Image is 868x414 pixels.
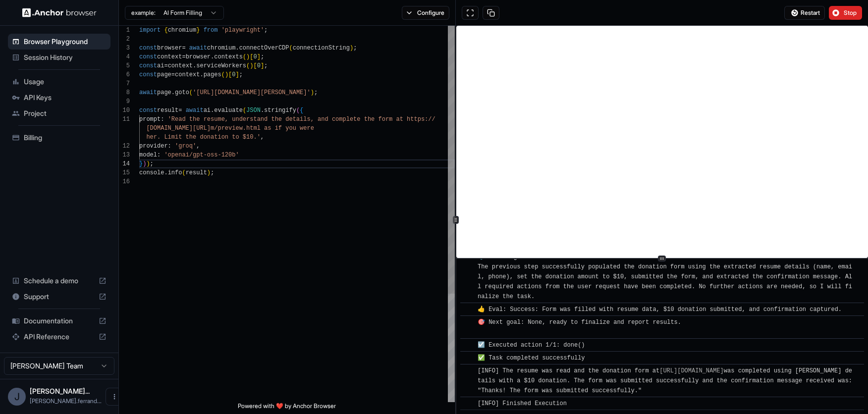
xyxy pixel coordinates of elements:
span: Schedule a demo [24,276,95,286]
img: Anchor Logo [22,8,97,17]
span: 🎯 Next goal: None, ready to finalize and report results. [478,319,681,336]
span: = [164,62,167,69]
span: { [300,107,303,114]
span: API Reference [24,332,95,342]
span: 'Read the resume, understand the details, and comp [168,116,346,123]
span: 0 [232,71,235,78]
span: Stop [844,9,858,17]
span: = [182,53,185,60]
button: Open menu [106,388,123,406]
span: provider [139,143,168,150]
span: ​ [465,366,470,376]
span: [ [228,71,232,78]
span: Project [24,108,107,118]
span: { [164,27,167,34]
span: model [139,152,157,158]
span: . [193,62,196,69]
span: context [168,62,193,69]
div: API Reference [8,329,110,345]
span: ; [264,27,268,34]
span: [ [253,62,257,69]
span: Session History [24,52,107,62]
span: ​ [465,305,470,314]
span: ) [207,169,211,176]
span: serviceWorkers [196,62,246,69]
span: ; [261,53,264,60]
span: page [157,71,171,78]
span: . [235,45,239,52]
span: : [168,143,171,150]
span: ​ [465,340,470,350]
span: evaluate [214,107,243,114]
span: JSON [246,107,261,114]
span: 'playwright' [221,27,264,34]
span: . [200,71,203,78]
span: [DOMAIN_NAME][URL] [146,125,211,132]
span: ] [261,62,264,69]
span: javier.ferrandiz@mylighthouse.com [30,397,102,405]
span: = [171,71,175,78]
button: Configure [402,6,450,20]
span: result [157,107,178,114]
span: ( [246,62,250,69]
div: 5 [119,61,130,70]
span: ✅ Task completed successfully [478,355,585,362]
span: ( [189,89,193,96]
span: 0 [257,62,261,69]
span: } [139,160,143,167]
span: 👍 Eval: Success: Form was filled with resume data, $10 donation submitted, and confirmation captu... [478,306,842,313]
span: const [139,53,157,60]
span: contexts [214,53,243,60]
span: = [182,45,185,52]
span: . [211,53,214,60]
span: lete the form at https:// [346,116,435,123]
span: her. Limit the donation to $10.' [146,134,260,141]
div: 3 [119,44,130,52]
span: [ [250,53,253,60]
span: } [196,27,200,34]
span: Browser Playground [24,37,107,47]
span: ( [289,45,293,52]
span: ) [250,62,253,69]
span: from [204,27,218,34]
span: connectionString [293,45,350,52]
span: ( [296,107,300,114]
div: 14 [119,159,130,168]
span: Usage [24,77,107,87]
span: ) [311,89,314,96]
span: ; [314,89,318,96]
div: 7 [119,79,130,88]
span: chromium [207,45,236,52]
span: . [211,107,214,114]
span: API Keys [24,93,107,103]
span: connectOverCDP [239,45,289,52]
span: const [139,62,157,69]
span: Javi Ferrándiz Pereira [30,387,90,395]
span: , [196,143,200,150]
span: ( [243,107,246,114]
span: ☑️ Executed action 1/1: done() [478,342,585,349]
span: prompt [139,116,161,123]
span: ) [143,160,146,167]
span: ai [204,107,211,114]
div: Session History [8,50,110,65]
span: , [261,134,264,141]
div: 12 [119,142,130,151]
div: 15 [119,168,130,177]
span: 💡 Thinking: The previous step successfully populated the donation form using the extracted resume... [478,254,852,300]
span: import [139,27,161,34]
span: Billing [24,133,107,143]
div: 11 [119,115,130,124]
span: ( [221,71,225,78]
span: ​ [465,353,470,363]
span: browser [157,45,182,52]
div: 10 [119,106,130,115]
span: pages [204,71,221,78]
span: . [261,107,264,114]
button: Open in full screen [462,6,479,20]
span: Powered with ❤️ by Anchor Browser [238,402,336,414]
span: result [186,169,207,176]
span: ​ [465,317,470,327]
div: 2 [119,35,130,44]
span: const [139,107,157,114]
